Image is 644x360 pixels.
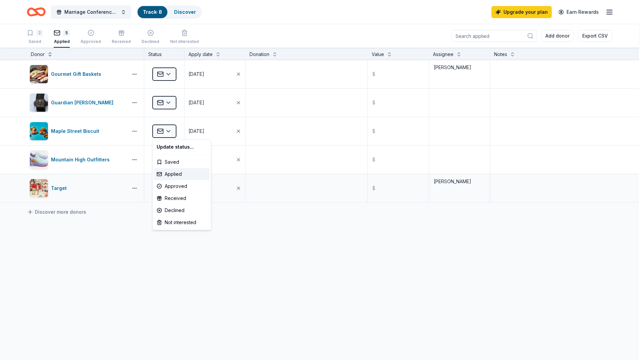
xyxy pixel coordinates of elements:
div: Apply date [189,50,213,58]
div: Not interested [170,39,199,44]
div: Applied [54,39,70,44]
a: Discover [174,9,196,15]
a: Earn Rewards [554,6,603,18]
img: Image for Gourmet Gift Baskets [30,65,48,83]
div: Maple Street Biscuit [51,127,102,135]
div: Guardian [PERSON_NAME] [51,99,116,107]
div: Update status... [154,141,210,153]
button: Export CSV [578,30,612,42]
div: 2 [36,30,43,36]
div: Assignee [433,50,453,58]
img: Image for Maple Street Biscuit [30,122,48,140]
div: Approved [80,39,101,44]
div: 5 [63,30,70,36]
div: [DATE] [189,127,204,135]
div: Declined [142,39,159,44]
img: Image for Guardian Angel Device [30,94,48,112]
div: Gourmet Gift Baskets [51,70,104,78]
div: Target [51,184,69,192]
div: Status [144,48,184,60]
a: Home [27,4,46,20]
div: [DATE] [189,70,204,78]
div: Approved [154,180,210,192]
img: Image for Target [30,179,48,197]
div: Applied [154,168,210,180]
a: Track· 8 [143,9,162,15]
span: Marriage Conference 2025 [64,8,118,16]
div: Received [112,39,131,44]
div: Received [154,192,210,204]
div: Donation [250,50,269,58]
div: [DATE] [189,99,204,107]
div: Saved [154,156,210,168]
textarea: [PERSON_NAME] [430,61,489,88]
div: Not interested [154,216,210,228]
textarea: [PERSON_NAME] [430,175,489,202]
a: Upgrade your plan [491,6,552,18]
button: Add donor [541,30,574,42]
div: Saved [27,39,43,44]
div: Declined [154,204,210,216]
a: Discover more donors [27,208,86,216]
input: Search applied [451,30,537,42]
div: Donor [31,50,45,58]
div: Notes [494,50,507,58]
div: Value [372,50,384,58]
img: Image for Mountain High Outfitters [30,151,48,169]
div: Mountain High Outfitters [51,156,112,164]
